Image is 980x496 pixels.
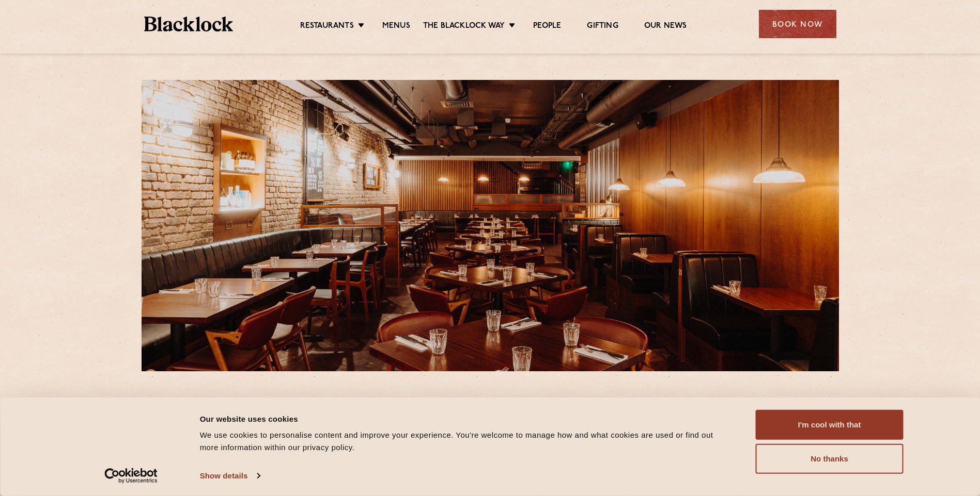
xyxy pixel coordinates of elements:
a: Restaurants [300,21,354,32]
div: Book Now [759,10,836,38]
img: BL_Textured_Logo-footer-cropped.svg [144,16,234,31]
a: The Blacklock Way [423,21,505,32]
div: We use cookies to personalise content and improve your experience. You're welcome to manage how a... [200,429,733,454]
a: Usercentrics Cookiebot - opens in a new window [86,468,176,484]
button: No thanks [756,444,904,474]
div: Our website uses cookies [200,412,733,425]
a: Gifting [587,21,618,32]
a: People [533,21,561,32]
a: Our News [644,21,687,32]
a: Show details [200,468,260,484]
a: Menus [382,21,410,32]
button: I'm cool with that [756,410,904,440]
